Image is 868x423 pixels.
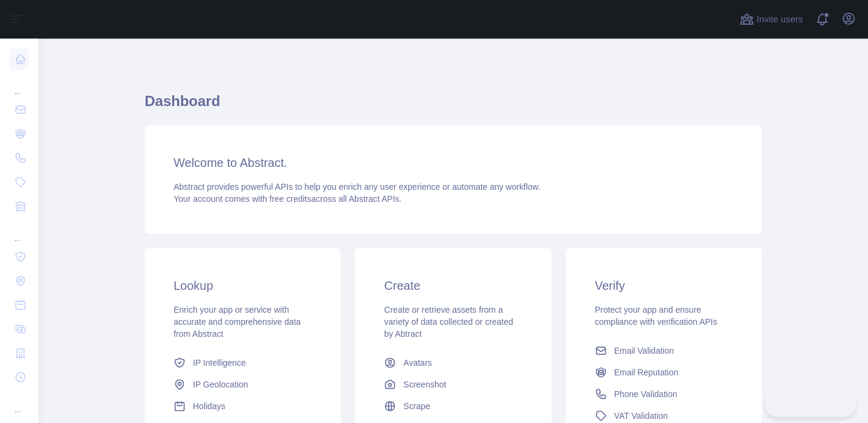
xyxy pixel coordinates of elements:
span: Protect your app and ensure compliance with verification APIs [595,305,717,327]
a: IP Geolocation [169,374,316,395]
a: Avatars [379,352,527,374]
span: Holidays [193,400,225,412]
iframe: Toggle Customer Support [765,392,856,417]
h3: Lookup [174,277,312,294]
div: ... [10,390,29,415]
a: IP Intelligence [169,352,316,374]
span: Screenshot [403,378,446,390]
a: Holidays [169,395,316,417]
div: ... [10,72,29,96]
span: Scrape [403,400,430,412]
span: Your account comes with across all Abstract APIs. [174,194,401,204]
a: Phone Validation [590,383,738,405]
span: Abstract provides powerful APIs to help you enrich any user experience or automate any workflow. [174,182,541,192]
a: Screenshot [379,374,527,395]
span: IP Intelligence [193,357,246,369]
span: Invite users [756,13,803,27]
h3: Create [384,277,522,294]
span: IP Geolocation [193,378,248,390]
a: Email Validation [590,340,738,362]
span: Enrich your app or service with accurate and comprehensive data from Abstract [174,305,301,339]
button: Invite users [737,10,805,29]
h1: Dashboard [145,92,762,121]
a: Email Reputation [590,362,738,383]
h3: Verify [595,277,733,294]
span: Phone Validation [614,388,678,400]
a: Scrape [379,395,527,417]
span: Avatars [403,357,432,369]
span: Create or retrieve assets from a variety of data collected or created by Abtract [384,305,513,339]
span: free credits [269,194,311,204]
span: VAT Validation [614,410,668,422]
span: Email Validation [614,345,674,357]
div: ... [10,219,29,243]
span: Email Reputation [614,366,679,378]
h3: Welcome to Abstract. [174,154,733,171]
